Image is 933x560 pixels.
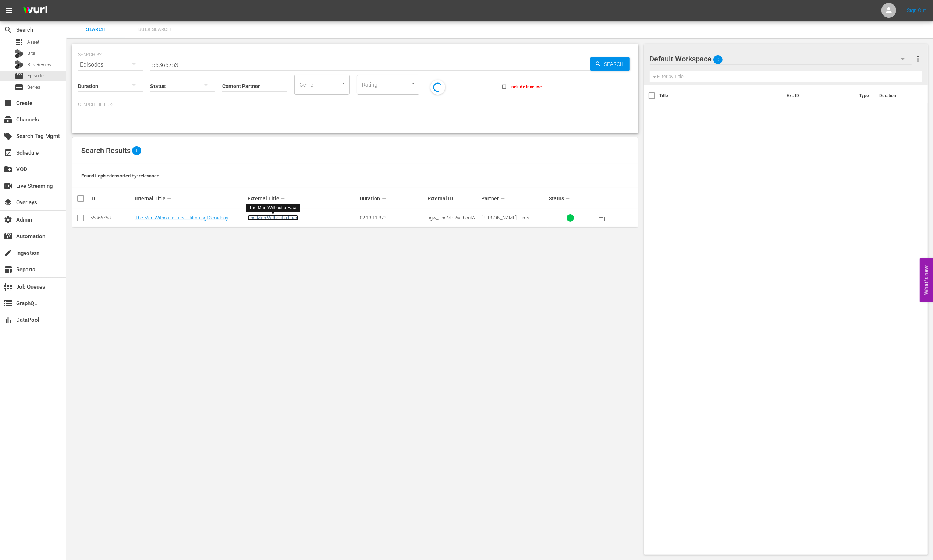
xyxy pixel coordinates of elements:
span: DataPool [4,316,13,324]
div: Partner [482,194,547,203]
button: Search [590,57,630,71]
span: Search [602,57,630,71]
span: Episode [15,72,24,81]
span: Bits [27,50,35,57]
span: Admin [4,215,13,224]
span: Include Inactive [510,84,542,90]
span: Asset [15,38,24,47]
div: 56366753 [90,215,133,221]
th: Ext. ID [782,85,855,106]
div: External Title [248,194,358,203]
div: Duration [360,194,425,203]
div: Bits Review [15,60,24,69]
div: Internal Title [135,194,245,203]
span: sort [382,195,388,202]
span: Series [15,83,24,92]
div: Episodes [78,54,143,75]
span: Create [4,99,13,108]
div: External ID [428,196,479,201]
span: 1 [132,146,141,155]
img: ans4CAIJ8jUAAAAAAAAAAAAAAAAAAAAAAAAgQb4GAAAAAAAAAAAAAAAAAAAAAAAAJMjXAAAAAAAAAAAAAAAAAAAAAAAAgAT5G... [18,2,53,19]
button: playlist_add [594,209,611,227]
div: The Man Without a Face [249,205,297,211]
div: Default Workspace [650,49,912,69]
a: The Man Without a Face [248,215,298,221]
a: Sign Out [907,7,926,13]
span: more_vert [914,54,922,63]
div: 02:13:11.873 [360,215,425,221]
span: Episode [27,72,44,80]
span: Search [71,25,121,34]
button: Open [340,80,347,87]
span: Live Streaming [4,182,13,190]
span: 0 [713,52,723,67]
span: Reports [4,265,13,274]
span: Bits Review [27,61,52,68]
span: sort [565,195,572,202]
span: playlist_add [598,214,607,222]
span: Found 1 episodes sorted by: relevance [81,173,159,179]
div: Status [549,194,592,203]
div: ID [90,196,133,201]
span: VOD [4,165,13,174]
span: sort [500,195,507,202]
span: Automation [4,232,13,241]
span: sort [280,195,287,202]
span: Ingestion [4,249,13,257]
a: The Man Without a Face - films pg13 midday [135,215,228,221]
span: GraphQL [4,299,13,308]
span: Bulk Search [130,25,180,34]
div: Bits [15,49,24,58]
span: Overlays [4,198,13,207]
th: Duration [875,85,919,106]
span: [PERSON_NAME] Films [482,215,530,221]
button: Open [410,80,417,87]
th: Type [855,85,875,106]
span: Schedule [4,148,13,157]
p: Search Filters: [78,102,632,108]
span: Search [4,25,13,34]
span: sgw_TheManWithoutAFace [428,215,478,226]
span: Search Tag Mgmt [4,132,13,141]
button: Open Feedback Widget [920,258,933,302]
span: Job Queues [4,282,13,291]
span: Asset [27,39,39,46]
span: sort [167,195,173,202]
span: Search Results [81,146,131,155]
span: Channels [4,115,13,124]
span: menu [4,6,13,15]
th: Title [660,85,783,106]
span: Series [27,84,40,91]
button: more_vert [914,50,922,68]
